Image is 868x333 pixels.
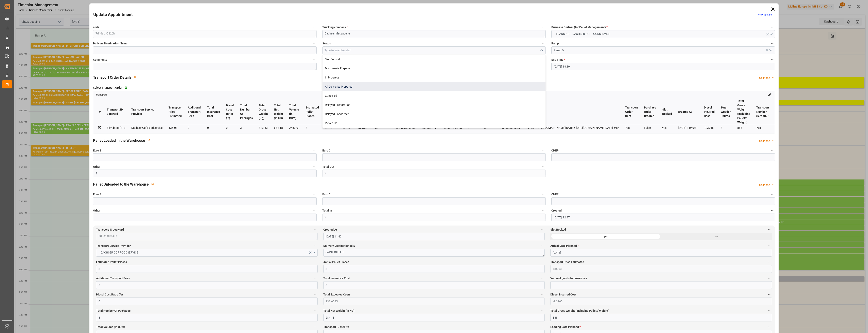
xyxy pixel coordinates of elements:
button: Other [311,208,317,213]
th: Total Gross Weight (Kg) [256,99,271,125]
th: Additional Transport Fees [185,99,204,125]
span: transport [96,93,107,96]
input: Type to search/select [551,46,775,54]
span: CHEP [551,148,559,153]
span: Total Insurance Cost [323,276,350,280]
button: Arrival Date Planned * [767,243,772,248]
th: Total Volume (in CDM) [286,99,303,125]
button: CHEP [770,148,775,153]
span: Transport Price Estimated [550,260,584,264]
input: Type to search/select [322,46,546,54]
div: no [661,233,772,240]
textarea: SAINT GILLES [323,249,545,257]
button: Comments [311,57,317,62]
th: Created At [675,99,701,125]
th: Total Number Of Packages [237,99,256,125]
button: Status [540,41,546,46]
span: Slot Booked [550,228,566,232]
span: Business Partner (for Pallet Management) [551,25,608,29]
button: Diesel Cost Ratio (%) [312,292,318,297]
span: Diesel Cost Ratio (%) [96,292,123,297]
div: Slot Booked [323,55,545,64]
div: <a href='[URL][DOMAIN_NAME][DATE]'> [URL][DOMAIN_NAME][DATE] </a> [526,125,619,130]
span: Status [322,41,331,46]
button: Total Net Weight (in KG) [539,308,545,313]
button: Other [311,164,317,169]
th: Estimated Pallet Places [303,99,322,125]
span: Other [93,165,100,169]
a: transport [96,93,107,96]
button: Euro C [540,148,546,153]
th: Shipping Origin [772,99,791,125]
div: 0 [226,125,234,130]
div: Collapse [759,139,770,143]
div: 3 [721,125,731,130]
button: Created [770,208,775,213]
div: All Deliveries Prepared [323,82,545,91]
button: Created At [539,227,545,232]
div: False [644,125,656,130]
button: open menu [96,249,317,257]
span: Transport Service Provider [96,244,131,248]
span: Created At [323,228,337,232]
span: Value of goods for Insurance [550,276,587,280]
div: Documents Prepared [323,64,545,73]
input: DD-MM-YYYY HH:MM [551,214,775,221]
button: Value of goods for Insurance [767,276,772,281]
textarea: 0 [322,214,546,221]
span: Total Net Weight (in KG) [323,309,354,313]
th: Transport Price Estimated [166,99,185,125]
button: Estimated Pallet Places [312,259,318,265]
textarea: 8d9ebb8af41c [96,233,317,240]
th: Purchase Order Created [641,99,659,125]
textarea: 0 [322,170,546,177]
span: Other [93,208,100,213]
span: Total Volume (in CDM) [96,325,125,329]
button: Trucking company * [540,25,546,30]
button: Loading Date Planned * [767,324,772,330]
button: Total Gross Weight (Including Pallets' Weight) [767,308,772,313]
button: Actual Pallet Places [539,259,545,265]
h2: Update Appointment [93,12,133,18]
input: DD-MM-YYYY [550,249,772,257]
span: Additional Transport Fees [96,276,130,280]
span: Euro B [93,192,101,197]
input: DD-MM-YYYY HH:MM [323,233,545,240]
th: Loading Date Planned [322,99,339,125]
button: Additional Transport Fees [312,276,318,281]
span: Transport ID Melitta [323,325,349,329]
div: Collapse [759,76,770,80]
span: Euro B [93,148,101,153]
span: End Time [551,58,565,62]
button: Total In [540,208,546,213]
div: Collapse [759,183,770,187]
span: Trucking company [322,25,348,29]
div: 684.18 [274,125,283,130]
a: View History [758,13,772,16]
div: Cancelled [323,91,545,100]
button: Transport ID Melitta [539,324,545,330]
span: Total Out [322,165,334,169]
span: Arrival Date Planned [550,244,579,248]
button: Euro B [311,148,317,153]
div: yes [662,125,672,130]
div: Dachser Cof Foodservice [131,125,162,130]
div: 3 [240,125,253,130]
button: End Time * [770,57,775,62]
button: Total Number Of Packages [312,308,318,313]
span: Comments [93,58,107,62]
div: 813.33 [259,125,268,130]
button: Transport ID Logward [312,227,318,232]
button: Total Volume (in CDM) [312,324,318,330]
th: Transport Order Sent [622,99,641,125]
span: Transport ID Logward [96,228,124,232]
span: Euro C [322,148,331,153]
th: Total Wooden Pallets [718,99,734,125]
div: 8d9ebb8af41c [107,125,125,130]
div: Delayed Forwarder [323,110,545,119]
th: Diesel Incurred Cost [701,99,718,125]
span: DACHSER COF FOODSERVICE [99,250,140,255]
div: yes [550,233,661,240]
button: Ramp [770,41,775,46]
div: 135.03 [169,125,182,130]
